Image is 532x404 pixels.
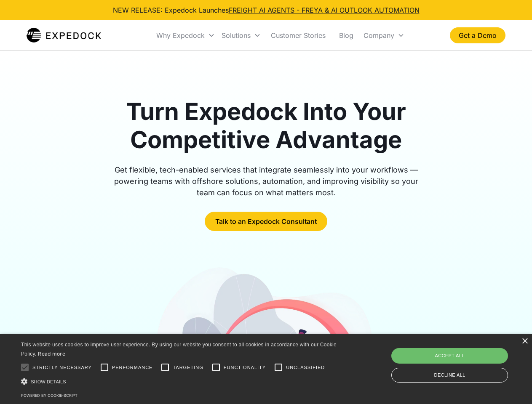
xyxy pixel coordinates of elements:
[264,21,332,50] a: Customer Stories
[392,313,532,404] iframe: Chat Widget
[332,21,360,50] a: Blog
[27,27,101,44] img: Expedock Logo
[112,364,153,371] span: Performance
[21,377,340,386] div: Show details
[360,21,408,50] div: Company
[104,98,428,154] h1: Turn Expedock Into Your Competitive Advantage
[286,364,325,371] span: Unclassified
[450,27,505,43] a: Get a Demo
[27,27,101,44] a: home
[364,31,394,40] div: Company
[113,5,420,15] div: NEW RELEASE: Expedock Launches
[21,393,78,398] a: Powered by cookie-script
[38,351,65,357] a: Read more
[222,31,251,40] div: Solutions
[224,364,266,371] span: Functionality
[156,31,205,40] div: Why Expedock
[32,364,92,371] span: Strictly necessary
[205,212,327,231] a: Talk to an Expedock Consultant
[21,342,337,357] span: This website uses cookies to improve user experience. By using our website you consent to all coo...
[104,164,428,198] div: Get flexible, tech-enabled services that integrate seamlessly into your workflows — powering team...
[173,364,203,371] span: Targeting
[229,6,420,14] a: FREIGHT AI AGENTS - FREYA & AI OUTLOOK AUTOMATION
[218,21,264,50] div: Solutions
[153,21,218,50] div: Why Expedock
[31,379,66,384] span: Show details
